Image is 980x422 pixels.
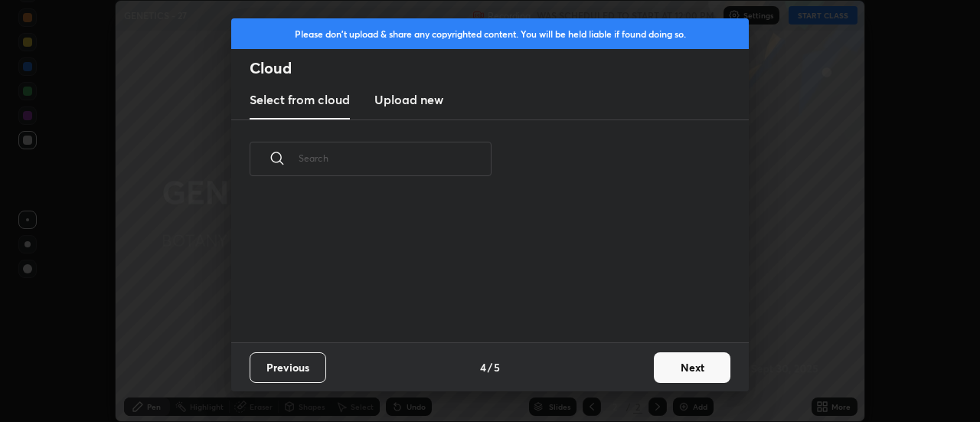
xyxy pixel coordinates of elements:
h2: Cloud [250,58,749,78]
h4: 4 [480,359,486,375]
h3: Select from cloud [250,90,350,109]
button: Previous [250,352,326,383]
h4: 5 [494,359,500,375]
h4: / [488,359,492,375]
div: Please don't upload & share any copyrighted content. You will be held liable if found doing so. [231,18,749,49]
button: Next [654,352,730,383]
h3: Upload new [374,90,443,109]
input: Search [299,126,492,191]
